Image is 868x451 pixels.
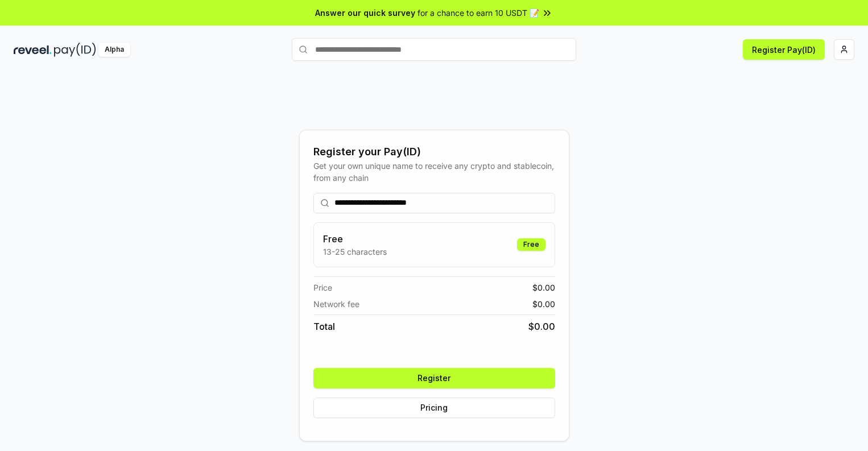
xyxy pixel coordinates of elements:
[14,43,52,57] img: reveel_dark
[528,320,555,333] span: $ 0.00
[517,238,545,251] div: Free
[313,160,555,184] div: Get your own unique name to receive any crypto and stablecoin, from any chain
[313,298,359,310] span: Network fee
[323,232,387,246] h3: Free
[313,368,555,388] button: Register
[418,7,539,19] span: for a chance to earn 10 USDT 📝
[743,39,825,60] button: Register Pay(ID)
[313,320,335,333] span: Total
[98,43,130,57] div: Alpha
[532,298,555,310] span: $ 0.00
[315,7,415,19] span: Answer our quick survey
[313,282,332,293] span: Price
[54,43,96,57] img: pay_id
[313,398,555,418] button: Pricing
[323,246,387,258] p: 13-25 characters
[313,144,555,160] div: Register your Pay(ID)
[532,282,555,293] span: $ 0.00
